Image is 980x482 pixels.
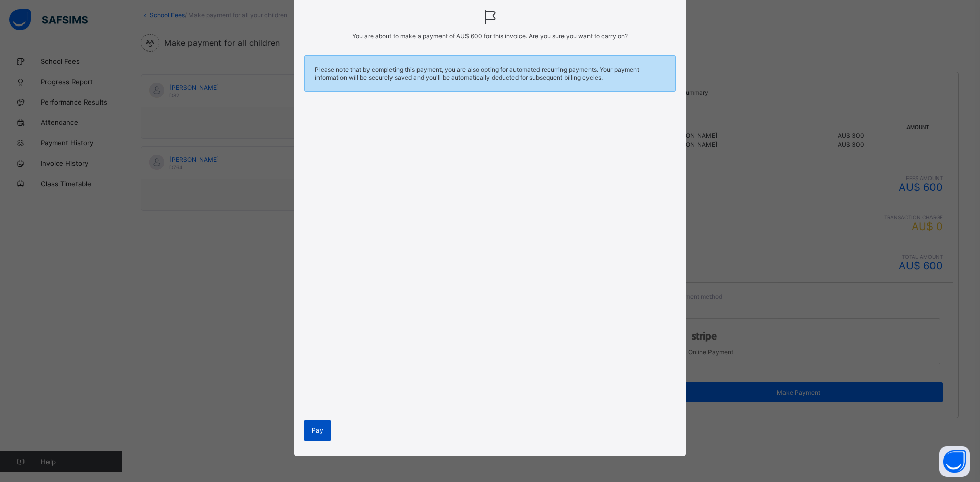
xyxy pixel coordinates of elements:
[302,105,678,416] iframe: Secure payment input frame
[312,426,323,434] span: Pay
[315,66,665,81] span: Please note that by completing this payment, you are also opting for automated recurring payments...
[456,32,482,40] span: AU$ 600
[309,32,671,40] span: You are about to make a payment of for this invoice. Are you sure you want to carry on?
[939,446,970,477] button: Open asap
